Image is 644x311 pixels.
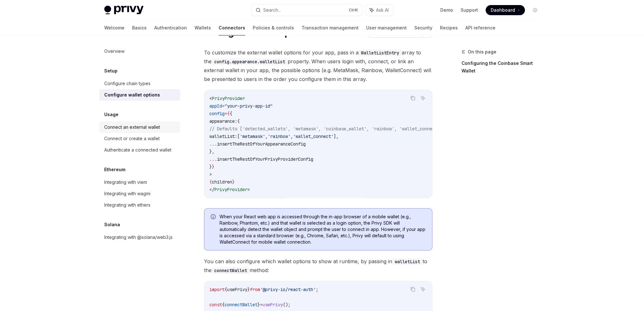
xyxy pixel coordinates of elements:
[409,285,417,293] button: Copy the contents from the code block
[104,67,118,75] h5: Setup
[212,164,214,170] span: }
[258,302,260,308] span: }
[209,171,212,177] span: >
[99,144,180,156] a: Authenticate a connected wallet
[204,257,432,275] span: You can also configure which wallet options to show at runtime, by passing in to the method:
[99,121,180,133] a: Connect an external wallet
[491,7,515,13] span: Dashboard
[468,48,496,56] span: On this page
[209,96,212,101] span: <
[104,111,118,118] h5: Usage
[104,123,160,131] div: Connect an external wallet
[212,179,232,185] span: children
[104,146,171,154] div: Authenticate a connected wallet
[225,287,227,292] span: {
[212,267,250,274] code: connectWallet
[376,7,389,13] span: Ask AI
[209,126,443,132] span: // Defaults ['detected_wallets', 'metamask', 'coinbase_wallet', 'rainbow', 'wallet_connect']
[209,302,222,308] span: const
[419,285,427,293] button: Ask AI
[265,134,268,139] span: ,
[212,58,288,65] code: config.appearance.walletList
[365,4,393,16] button: Ask AI
[225,111,227,116] span: =
[440,7,453,13] a: Demo
[209,118,237,124] span: appearance:
[132,20,147,35] a: Basics
[104,178,147,186] div: Integrating with viem
[222,103,225,109] span: =
[99,46,180,57] a: Overview
[220,214,426,245] span: When your React web app is accessed through the in-app browser of a mobile wallet (e.g., Rainbow,...
[240,134,265,139] span: 'metamask'
[237,134,240,139] span: [
[440,20,458,35] a: Recipes
[99,89,180,101] a: Configure wallet options
[99,78,180,89] a: Configure chain types
[227,111,230,116] span: {
[99,232,180,243] a: Integrating with @solana/web3.js
[217,156,313,162] span: insertTheRestOfYourPrivyProviderConfig
[260,302,263,308] span: =
[214,187,247,192] span: PrivyProvider
[104,190,150,197] div: Integrating with wagmi
[209,187,214,192] span: </
[225,302,258,308] span: connectWallet
[263,302,283,308] span: usePrivy
[316,287,318,292] span: ;
[366,20,407,35] a: User management
[204,48,432,84] span: To customize the external wallet options for your app, pass in a array to the property. When user...
[104,20,124,35] a: Welcome
[104,135,160,142] div: Connect or create a wallet
[104,6,143,15] img: light logo
[212,96,245,101] span: PrivyProvider
[99,199,180,211] a: Integrating with ethers
[209,134,237,139] span: walletList:
[334,134,339,139] span: ],
[462,58,545,76] a: Configuring the Coinbase Smart Wallet
[414,20,432,35] a: Security
[290,134,293,139] span: ,
[263,6,281,14] div: Search...
[219,20,245,35] a: Connectors
[225,103,273,109] span: "your-privy-app-id"
[104,47,124,55] div: Overview
[359,49,402,56] code: WalletListEntry
[268,134,290,139] span: 'rainbow'
[222,302,225,308] span: {
[247,187,250,192] span: >
[194,20,211,35] a: Wallets
[461,7,478,13] a: Support
[392,258,423,265] code: walletList
[209,179,212,185] span: {
[99,177,180,188] a: Integrating with viem
[209,156,217,162] span: ...
[253,20,294,35] a: Policies & controls
[465,20,495,35] a: API reference
[104,233,173,241] div: Integrating with @solana/web3.js
[293,134,334,139] span: 'wallet_connect'
[209,103,222,109] span: appId
[104,201,150,209] div: Integrating with ethers
[227,287,247,292] span: usePrivy
[99,133,180,144] a: Connect or create a wallet
[99,188,180,199] a: Integrating with wagmi
[409,94,417,102] button: Copy the contents from the code block
[247,287,250,292] span: }
[209,164,212,170] span: }
[349,8,358,13] span: Ctrl K
[530,5,540,15] button: Toggle dark mode
[283,302,290,308] span: ();
[209,111,225,116] span: config
[260,287,316,292] span: '@privy-io/react-auth'
[104,166,125,173] h5: Ethereum
[302,20,359,35] a: Transaction management
[209,141,217,147] span: ...
[154,20,187,35] a: Authentication
[230,111,232,116] span: {
[251,4,362,16] button: Search...CtrlK
[486,5,525,15] a: Dashboard
[217,141,306,147] span: insertTheRestOfYourAppearanceConfig
[232,179,235,185] span: }
[104,221,120,228] h5: Solana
